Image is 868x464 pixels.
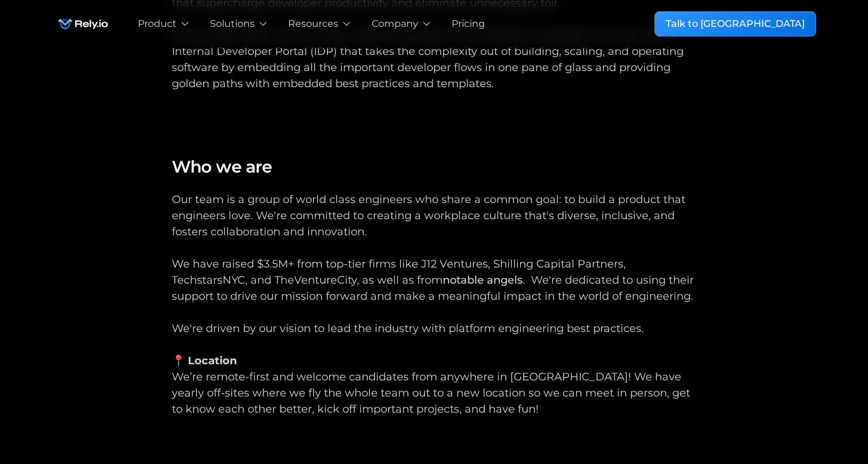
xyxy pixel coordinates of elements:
[210,17,255,31] div: Solutions
[288,17,338,31] div: Resources
[452,17,485,31] a: Pricing
[789,385,851,447] iframe: Chatbot
[654,11,816,36] a: Talk to [GEOGRAPHIC_DATA]
[172,354,237,367] strong: 📍 Location
[52,12,114,36] a: home
[172,192,697,434] div: Our team is a group of world class engineers who share a common goal: to build a product that eng...
[138,17,177,31] div: Product
[172,156,697,177] h4: Who we are
[52,12,114,36] img: Rely.io logo
[666,17,805,31] div: Talk to [GEOGRAPHIC_DATA]
[443,274,523,287] a: notable angels
[372,17,418,31] div: Company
